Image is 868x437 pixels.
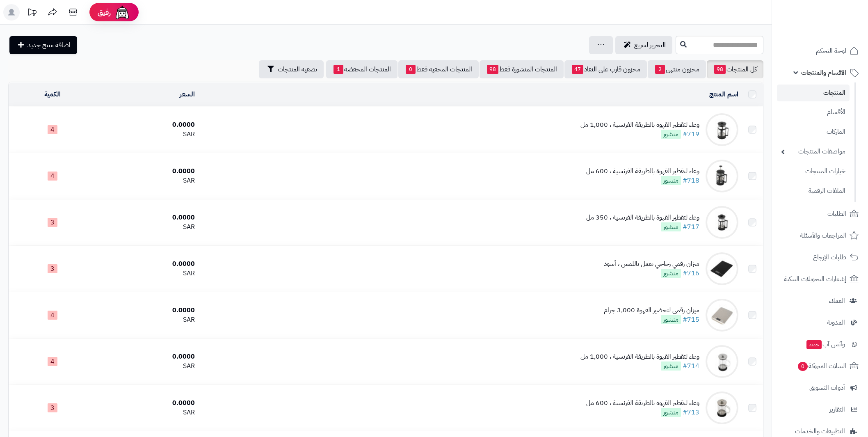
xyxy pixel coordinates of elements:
span: 98 [714,65,726,74]
span: وآتس آب [806,339,845,350]
div: 0.0000 [99,398,195,408]
div: 0.0000 [99,167,195,176]
img: وعاء لتقطير القهوة بالطريقة الفرنسية ، 600 مل [706,391,738,424]
span: 3 [48,403,57,412]
img: ai-face.png [114,4,130,21]
span: منشور [661,408,681,417]
span: 1 [333,65,343,74]
span: أدوات التسويق [809,382,845,394]
a: لوحة التحكم [777,41,863,61]
a: إشعارات التحويلات البنكية [777,269,863,289]
span: 0 [797,361,808,371]
a: تحديثات المنصة [22,4,42,23]
a: #719 [683,129,699,139]
div: SAR [99,361,195,371]
div: وعاء لتقطير القهوة بالطريقة الفرنسية ، 350 مل [586,213,699,222]
a: #713 [683,407,699,417]
span: 47 [572,65,583,74]
div: وعاء لتقطير القهوة بالطريقة الفرنسية ، 1,000 مل [580,120,699,130]
a: خيارات المنتجات [777,162,850,180]
a: الكمية [44,89,61,99]
div: 0.0000 [99,213,195,222]
a: الملفات الرقمية [777,182,850,200]
div: ميزان رقمي لتحضير القهوة 3,000 جرام [604,306,699,315]
a: المنتجات المخفضة1 [326,60,397,78]
a: التحرير لسريع [615,36,672,54]
a: #714 [683,361,699,371]
img: وعاء لتقطير القهوة بالطريقة الفرنسية ، 600 مل [706,160,738,192]
span: التقارير [829,404,845,415]
a: مخزون قارب على النفاذ47 [564,60,647,78]
a: كل المنتجات98 [707,60,763,78]
span: منشور [661,269,681,278]
a: السلات المتروكة0 [777,356,863,376]
span: 4 [48,357,57,366]
a: العملاء [777,291,863,311]
a: #716 [683,268,699,278]
span: العملاء [829,295,845,307]
a: مخزون منتهي2 [648,60,706,78]
a: الأقسام [777,103,850,121]
div: وعاء لتقطير القهوة بالطريقة الفرنسية ، 1,000 مل [580,352,699,361]
a: المنتجات المنشورة فقط98 [480,60,564,78]
span: 98 [487,65,498,74]
span: منشور [661,130,681,139]
span: رفيق [98,7,111,17]
span: تصفية المنتجات [278,64,317,74]
a: #718 [683,176,699,185]
img: logo-2.png [812,11,860,28]
div: SAR [99,408,195,417]
span: لوحة التحكم [816,45,846,57]
a: المنتجات [777,85,850,101]
span: الطلبات [827,208,846,220]
a: الماركات [777,123,850,141]
a: السعر [180,89,195,99]
div: 0.0000 [99,259,195,269]
a: الطلبات [777,204,863,224]
span: منشور [661,176,681,185]
div: SAR [99,222,195,232]
div: 0.0000 [99,306,195,315]
div: وعاء لتقطير القهوة بالطريقة الفرنسية ، 600 مل [586,167,699,176]
div: 0.0000 [99,120,195,130]
span: 0 [406,65,416,74]
a: طلبات الإرجاع [777,247,863,267]
span: 4 [48,172,57,181]
div: SAR [99,315,195,325]
button: تصفية المنتجات [259,60,324,78]
div: ميزان رقمي زجاجي يعمل باللمس ، أسود [604,259,699,269]
span: طلبات الإرجاع [813,252,846,263]
div: وعاء لتقطير القهوة بالطريقة الفرنسية ، 600 مل [586,398,699,408]
span: 3 [48,218,57,227]
div: SAR [99,130,195,139]
span: السلات المتروكة [797,360,846,372]
span: اضافة منتج جديد [27,40,71,50]
span: جديد [806,340,822,349]
span: التطبيقات والخدمات [795,426,845,437]
span: منشور [661,315,681,324]
span: منشور [661,222,681,231]
span: 3 [48,264,57,273]
a: أدوات التسويق [777,378,863,398]
a: المنتجات المخفية فقط0 [398,60,479,78]
div: 0.0000 [99,352,195,361]
img: ميزان رقمي زجاجي يعمل باللمس ، أسود [706,252,738,285]
a: المراجعات والأسئلة [777,226,863,245]
a: #715 [683,315,699,325]
img: وعاء لتقطير القهوة بالطريقة الفرنسية ، 1,000 مل [706,345,738,378]
a: اضافة منتج جديد [9,36,77,54]
a: مواصفات المنتجات [777,143,850,160]
a: #717 [683,222,699,232]
span: 2 [655,65,665,74]
span: 4 [48,311,57,320]
a: المدونة [777,313,863,332]
span: منشور [661,361,681,371]
span: 4 [48,125,57,134]
img: ميزان رقمي لتحضير القهوة 3,000 جرام [706,299,738,332]
img: وعاء لتقطير القهوة بالطريقة الفرنسية ، 350 مل [706,206,738,239]
span: المدونة [827,317,845,328]
a: وآتس آبجديد [777,334,863,354]
span: المراجعات والأسئلة [800,230,846,241]
img: وعاء لتقطير القهوة بالطريقة الفرنسية ، 1,000 مل [706,113,738,146]
a: التقارير [777,400,863,419]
